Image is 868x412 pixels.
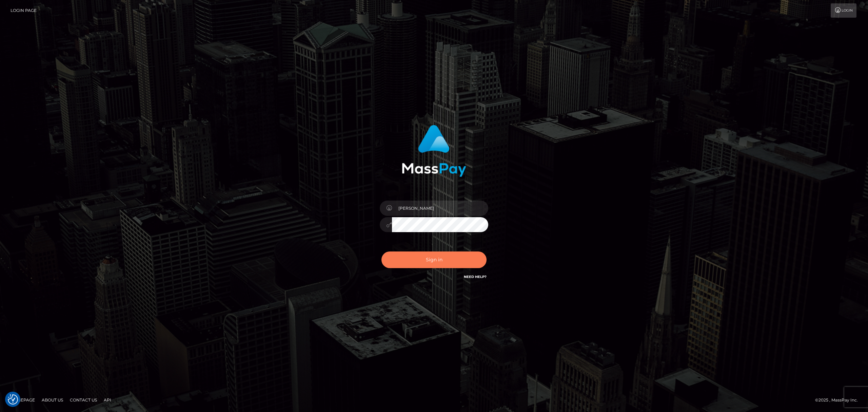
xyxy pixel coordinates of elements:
a: Login [831,3,856,18]
a: Need Help? [464,275,487,279]
a: Homepage [7,395,38,405]
a: About Us [39,395,66,405]
div: © 2025 , MassPay Inc. [815,396,863,404]
a: Login Page [11,3,37,18]
a: Contact Us [67,395,100,405]
img: Revisit consent button [8,394,18,405]
button: Consent Preferences [8,394,18,405]
button: Sign in [381,251,487,268]
a: API [101,395,114,405]
img: MassPay Login [402,125,466,177]
input: Username... [392,201,488,216]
